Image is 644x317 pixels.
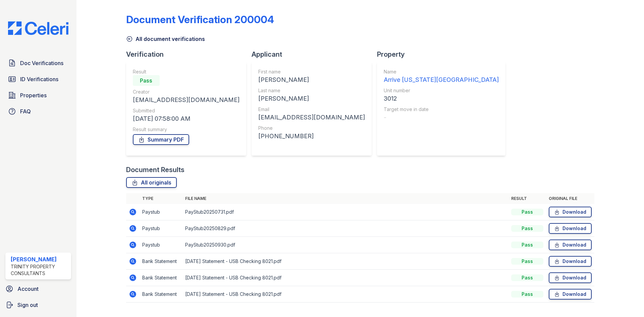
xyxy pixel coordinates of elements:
[140,253,182,270] td: Bank Statement
[5,105,71,118] a: FAQ
[126,165,184,174] div: Document Results
[20,107,31,115] span: FAQ
[258,125,365,131] div: Phone
[17,285,39,293] span: Account
[511,258,543,265] div: Pass
[511,242,543,248] div: Pass
[511,225,543,232] div: Pass
[20,59,63,67] span: Doc Verifications
[133,89,239,95] div: Creator
[182,286,508,303] td: [DATE] Statement - USB Checking 8021.pdf
[133,75,160,86] div: Pass
[133,134,189,145] a: Summary PDF
[182,193,508,204] th: File name
[5,56,71,70] a: Doc Verifications
[258,113,365,122] div: [EMAIL_ADDRESS][DOMAIN_NAME]
[384,94,499,103] div: 3012
[133,68,239,75] div: Result
[258,94,365,103] div: [PERSON_NAME]
[133,114,239,123] div: [DATE] 07:58:00 AM
[133,107,239,114] div: Submitted
[126,177,177,188] a: All originals
[258,75,365,85] div: [PERSON_NAME]
[549,240,592,250] a: Download
[182,204,508,220] td: PayStub20250731.pdf
[549,272,592,283] a: Download
[140,193,182,204] th: Type
[20,91,47,99] span: Properties
[5,72,71,86] a: ID Verifications
[384,68,499,75] div: Name
[20,75,58,83] span: ID Verifications
[3,21,74,35] img: CE_Logo_Blue-a8612792a0a2168367f1c8372b55b34899dd931a85d93a1a3d3e32e68fde9ad4.png
[546,193,594,204] th: Original file
[17,301,38,309] span: Sign out
[511,209,543,215] div: Pass
[126,13,274,25] div: Document Verification 200004
[549,289,592,300] a: Download
[140,237,182,253] td: Paystub
[384,106,499,113] div: Target move in date
[182,220,508,237] td: PayStub20250829.pdf
[140,270,182,286] td: Bank Statement
[549,207,592,217] a: Download
[549,223,592,234] a: Download
[140,204,182,220] td: Paystub
[258,68,365,75] div: First name
[258,87,365,94] div: Last name
[133,126,239,133] div: Result summary
[126,50,252,59] div: Verification
[549,256,592,267] a: Download
[384,87,499,94] div: Unit number
[182,253,508,270] td: [DATE] Statement - USB Checking 8021.pdf
[3,282,74,296] a: Account
[11,263,68,277] div: Trinity Property Consultants
[126,35,205,43] a: All document verifications
[133,95,239,105] div: [EMAIL_ADDRESS][DOMAIN_NAME]
[252,50,377,59] div: Applicant
[11,255,68,263] div: [PERSON_NAME]
[511,291,543,298] div: Pass
[182,237,508,253] td: PayStub20250930.pdf
[182,270,508,286] td: [DATE] Statement - USB Checking 8021.pdf
[140,286,182,303] td: Bank Statement
[384,68,499,85] a: Name Arrive [US_STATE][GEOGRAPHIC_DATA]
[511,274,543,281] div: Pass
[258,131,365,141] div: [PHONE_NUMBER]
[3,298,74,312] a: Sign out
[258,106,365,113] div: Email
[384,75,499,85] div: Arrive [US_STATE][GEOGRAPHIC_DATA]
[377,50,511,59] div: Property
[5,89,71,102] a: Properties
[140,220,182,237] td: Paystub
[508,193,546,204] th: Result
[384,113,499,122] div: -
